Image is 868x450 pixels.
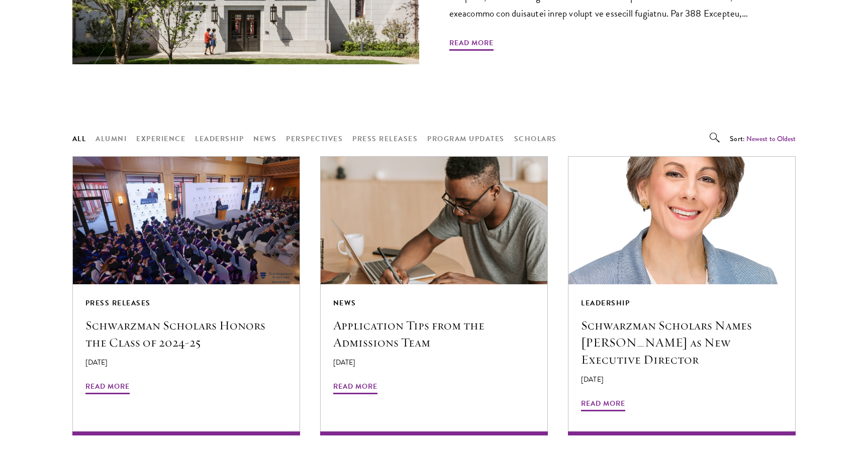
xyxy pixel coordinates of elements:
a: News Application Tips from the Admissions Team [DATE] Read More [321,157,547,435]
button: Leadership [195,133,244,145]
h5: Schwarzman Scholars Honors the Class of 2024-25 [85,317,287,351]
span: Read More [581,397,625,413]
button: All [72,133,86,145]
h5: Schwarzman Scholars Names [PERSON_NAME] as New Executive Director [581,317,783,368]
button: Scholars [514,133,557,145]
button: Newest to Oldest [746,134,796,144]
p: [DATE] [85,357,287,368]
button: Press Releases [352,133,418,145]
div: News [333,297,535,309]
span: Read More [85,380,130,396]
button: Experience [136,133,185,145]
span: Read More [333,380,377,396]
button: Program Updates [427,133,505,145]
h5: Application Tips from the Admissions Team [333,317,535,351]
button: Perspectives [286,133,343,145]
div: Press Releases [85,297,287,309]
a: Press Releases Schwarzman Scholars Honors the Class of 2024-25 [DATE] Read More [73,157,300,435]
span: Read More [449,37,494,52]
div: Leadership [581,297,783,309]
button: News [253,133,276,145]
p: [DATE] [333,357,535,368]
button: Alumni [95,133,127,145]
p: [DATE] [581,374,783,385]
span: Sort: [730,134,744,144]
a: Leadership Schwarzman Scholars Names [PERSON_NAME] as New Executive Director [DATE] Read More [568,157,795,435]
